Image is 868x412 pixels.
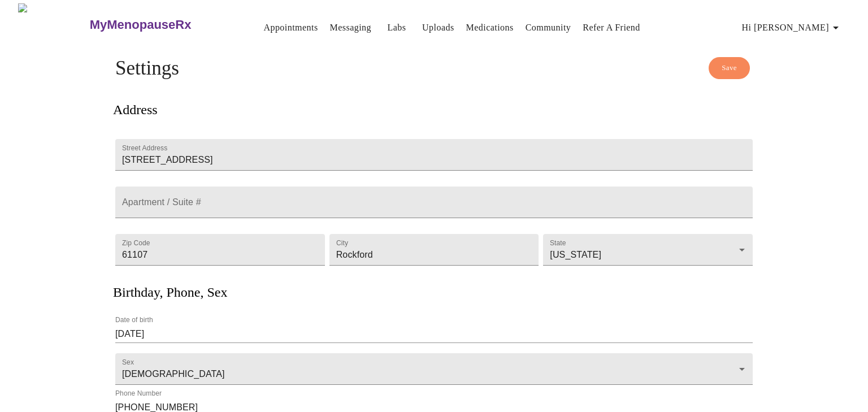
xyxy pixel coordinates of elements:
[418,16,459,39] button: Uploads
[583,20,640,36] a: Refer a Friend
[88,5,236,45] a: MyMenopauseRx
[526,20,571,36] a: Community
[578,16,645,39] button: Refer a Friend
[462,16,518,39] button: Medications
[330,20,371,36] a: Messaging
[521,16,576,39] button: Community
[379,16,415,39] button: Labs
[709,57,750,79] button: Save
[259,16,322,39] button: Appointments
[466,20,514,36] a: Medications
[742,20,843,36] span: Hi [PERSON_NAME]
[113,102,158,118] h3: Address
[263,20,318,36] a: Appointments
[388,20,406,36] a: Labs
[113,285,227,300] h3: Birthday, Phone, Sex
[115,57,753,80] h4: Settings
[90,18,192,32] h3: MyMenopauseRx
[422,20,454,36] a: Uploads
[115,317,153,324] label: Date of birth
[115,391,162,397] label: Phone Number
[543,234,753,266] div: [US_STATE]
[18,3,88,46] img: MyMenopauseRx Logo
[325,16,376,39] button: Messaging
[722,62,737,75] span: Save
[115,353,753,385] div: [DEMOGRAPHIC_DATA]
[737,16,847,39] button: Hi [PERSON_NAME]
